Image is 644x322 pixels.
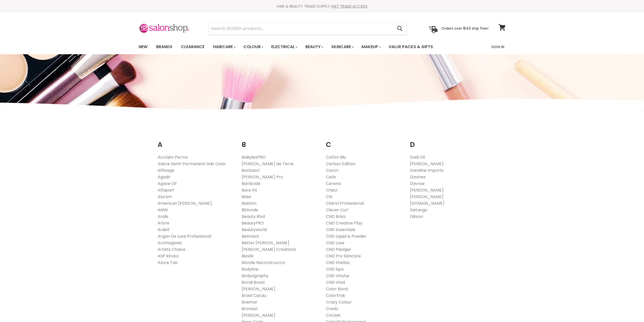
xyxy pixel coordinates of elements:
a: GET TRADE ACCESS [332,4,367,9]
a: Adore Semi-Permanent Hair Color [158,161,226,167]
a: Bodyline [242,266,258,272]
input: Search [209,23,393,34]
a: Azure Tan [158,260,178,266]
a: Blonde Reconstructor [242,260,285,266]
a: Acclaim Perms [158,154,188,160]
a: Detango [410,207,427,213]
a: BaBylissPRO [242,154,266,160]
a: American [PERSON_NAME] [158,200,212,206]
a: Barbasol [242,167,259,173]
a: Cello [326,174,336,180]
a: Base [242,194,251,200]
form: Product [209,23,407,35]
a: Credo [326,306,338,312]
a: BeautyPRO [242,220,264,226]
a: [PERSON_NAME] de Terre [242,161,294,167]
a: Davines [410,174,426,180]
a: Aluram [158,194,172,200]
a: CND Shellac [326,260,350,266]
a: New [135,42,151,52]
a: Bodyography [242,273,268,279]
a: CND Creative Play [326,220,362,226]
h2: A [158,133,234,150]
a: CND Vinylux [326,273,349,279]
a: Dikson [410,214,423,219]
a: Sign In [488,42,507,52]
a: Chi [326,194,332,200]
a: Andis [158,214,168,219]
nav: Main [132,40,512,54]
a: CND Pro Skincare [326,253,361,259]
ul: Main menu [135,40,463,54]
h2: D [410,133,487,150]
a: CND Spa [326,266,343,272]
a: Biosilk [242,253,254,259]
a: Bblonde [242,207,258,213]
a: Clever Curl [326,207,348,213]
a: Beautyworld [242,227,267,233]
a: Beauty [302,42,326,52]
a: [PERSON_NAME] [242,286,275,292]
a: Cricket [326,312,341,318]
a: CND Essentials [326,227,355,233]
h2: B [242,133,318,150]
a: [PERSON_NAME] [242,312,275,318]
a: Briemar [242,299,258,305]
a: CND Luxe [326,240,344,246]
a: [PERSON_NAME] Creations [242,247,296,252]
a: Bondi Boost [242,279,265,285]
a: Color Bond [326,286,348,292]
a: Beauty Blvd [242,214,265,219]
a: Haircare [209,42,239,52]
a: Better [PERSON_NAME] [242,240,289,246]
a: Checi [326,187,337,193]
div: HAIR & BEAUTY TRADE SUPPLY | [132,4,512,9]
a: Clearance [177,42,208,52]
a: Argan De Luxe Professional [158,233,211,239]
a: [PERSON_NAME] [410,161,444,167]
a: Bare All [242,187,257,193]
a: Caflon Blu [326,154,346,160]
a: CND Vivid [326,279,345,285]
a: Caron [326,167,338,173]
a: CND Brisa [326,214,345,219]
a: Davroe [410,181,425,186]
h2: C [326,133,403,150]
a: Bronsun [242,306,258,312]
a: Alfaparf [158,187,174,193]
a: CND Plexigel [326,247,351,252]
a: Agave Oil [158,181,176,186]
a: Electrical [267,42,301,52]
a: [PERSON_NAME] Pro [242,174,283,180]
a: Arbre [158,220,169,226]
a: Ardell [158,227,169,233]
a: Clairol Professional [326,200,364,206]
a: Dadi Oil [410,154,425,160]
a: Value Packs & Gifts [385,42,437,52]
p: Orders over $149 ship free! [441,26,488,31]
a: [PERSON_NAME] [410,187,444,193]
a: Colour [240,42,266,52]
a: AMW [158,207,168,213]
a: Artists Choice [158,247,185,252]
a: Brands [152,42,176,52]
a: [DOMAIN_NAME] [410,200,444,206]
a: Belmacil [242,233,259,239]
a: Crazy Colour [326,299,352,305]
a: Aromaganic [158,240,182,246]
a: ASP Kitoko [158,253,179,259]
a: Colortrak [326,293,345,298]
a: Makeup [358,42,384,52]
a: CND Liquid & Powder [326,233,367,239]
a: Skincare [327,42,357,52]
a: Agadir [158,174,171,180]
a: Cerena [326,181,341,186]
a: Affinage [158,167,174,173]
a: Barbicide [242,181,260,186]
a: Carbon Edition [326,161,355,167]
a: Brasil Cacau [242,293,266,298]
a: Bastion [242,200,256,206]
a: Dateline Imports [410,167,444,173]
a: [PERSON_NAME] [410,194,444,200]
button: Search [393,23,407,34]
